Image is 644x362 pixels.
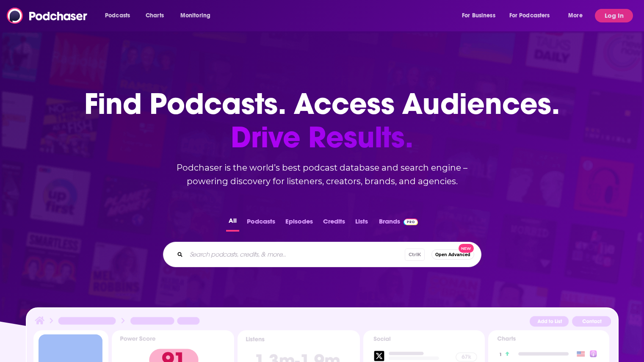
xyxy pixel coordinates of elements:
button: open menu [562,9,593,22]
span: Ctrl K [405,249,425,261]
img: Podchaser - Follow, Share and Rate Podcasts [7,8,88,24]
span: Open Advanced [435,252,470,257]
span: Podcasts [105,10,130,22]
span: Drive Results. [84,121,560,154]
span: For Podcasters [509,10,550,22]
button: open menu [174,9,221,22]
a: BrandsPodchaser Pro [379,215,418,232]
h2: Podchaser is the world’s best podcast database and search engine – powering discovery for listene... [153,161,492,188]
input: Search podcasts, credits, & more... [186,248,405,261]
button: All [226,215,239,232]
button: Log In [595,9,633,22]
button: Podcasts [244,215,278,232]
h1: Find Podcasts. Access Audiences. [84,87,560,154]
span: Charts [146,10,164,22]
span: For Business [462,10,495,22]
span: More [568,10,583,22]
button: Episodes [283,215,315,232]
span: New [459,244,474,253]
button: Lists [353,215,370,232]
div: Search podcasts, credits, & more... [163,242,481,267]
span: Monitoring [180,10,210,22]
img: Podcast Insights Header [33,315,611,330]
img: Podchaser Pro [404,218,418,225]
button: Open AdvancedNew [431,249,474,260]
button: Credits [321,215,348,232]
a: Charts [140,9,169,22]
button: open menu [504,9,562,22]
button: open menu [99,9,141,22]
button: open menu [456,9,506,22]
